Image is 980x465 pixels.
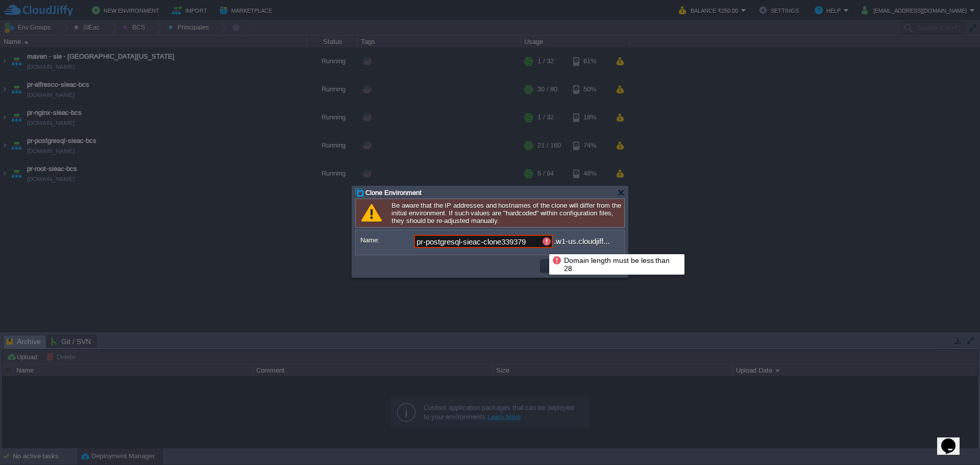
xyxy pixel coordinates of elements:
[937,424,970,455] iframe: chat widget
[360,235,413,246] label: Name:
[552,255,682,274] div: Domain length must be less than 28.
[554,235,609,248] div: .w1-us.cloudjiffy.net
[365,189,422,197] span: Clone Environment
[355,199,625,228] div: Be aware that the IP addresses and hostnames of the clone will differ from the initial environmen...
[546,261,573,271] button: Cancel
